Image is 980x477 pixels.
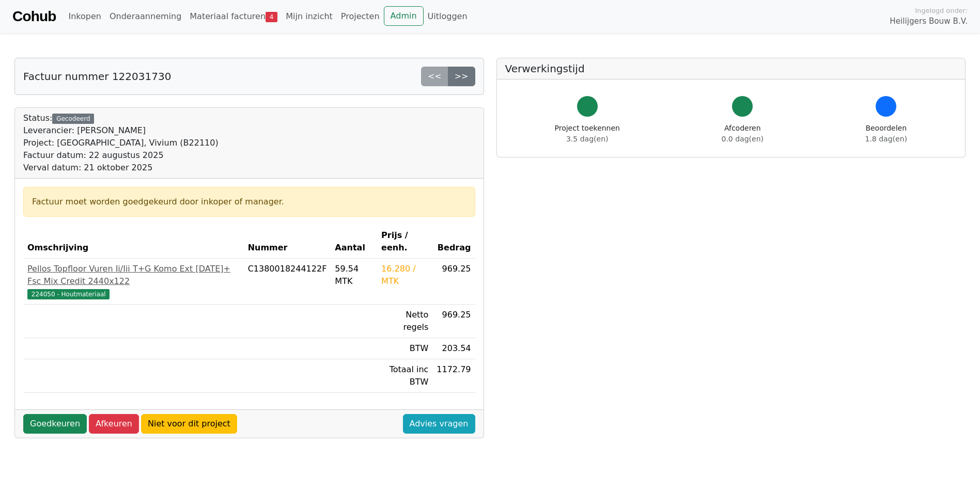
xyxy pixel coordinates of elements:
[566,135,608,143] span: 3.5 dag(en)
[64,6,105,27] a: Inkopen
[23,112,219,174] div: Status:
[448,67,475,86] a: >>
[722,123,764,145] div: Afcoderen
[432,359,475,393] td: 1172.79
[52,114,94,124] div: Gecodeerd
[377,359,432,393] td: Totaal inc BTW
[244,225,331,259] th: Nummer
[185,6,282,27] a: Materiaal facturen4
[27,263,240,288] div: Pellos Topfloor Vuren Ii/Iii T+G Komo Ext [DATE]+ Fsc Mix Credit 2440x122
[89,414,139,434] a: Afkeuren
[381,263,428,288] div: 16.280 / MTK
[915,6,968,15] span: Ingelogd onder:
[424,6,472,27] a: Uitloggen
[244,259,331,305] td: C1380018244122F
[335,263,373,288] div: 59.54 MTK
[32,196,466,208] div: Factuur moet worden goedgekeurd door inkoper of manager.
[331,225,377,259] th: Aantal
[266,12,277,22] span: 4
[23,162,219,174] div: Verval datum: 21 oktober 2025
[555,123,620,145] div: Project toekennen
[403,414,475,434] a: Advies vragen
[377,305,432,338] td: Netto regels
[377,225,432,259] th: Prijs / eenh.
[27,289,110,299] span: 224050 - Houtmateriaal
[865,135,907,143] span: 1.8 dag(en)
[722,135,764,143] span: 0.0 dag(en)
[105,6,185,27] a: Onderaanneming
[432,338,475,359] td: 203.54
[432,259,475,305] td: 969.25
[23,137,219,149] div: Project: [GEOGRAPHIC_DATA], Vivium (B22110)
[377,338,432,359] td: BTW
[384,6,424,26] a: Admin
[432,225,475,259] th: Bedrag
[432,305,475,338] td: 969.25
[12,4,56,29] a: Cohub
[890,15,968,27] span: Heilijgers Bouw B.V.
[337,6,384,27] a: Projecten
[282,6,337,27] a: Mijn inzicht
[23,124,219,137] div: Leverancier: [PERSON_NAME]
[505,62,957,75] h5: Verwerkingstijd
[27,263,240,300] a: Pellos Topfloor Vuren Ii/Iii T+G Komo Ext [DATE]+ Fsc Mix Credit 2440x122224050 - Houtmateriaal
[23,414,87,434] a: Goedkeuren
[23,149,219,162] div: Factuur datum: 22 augustus 2025
[23,225,244,259] th: Omschrijving
[23,70,171,83] h5: Factuur nummer 122031730
[865,123,907,145] div: Beoordelen
[141,414,237,434] a: Niet voor dit project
